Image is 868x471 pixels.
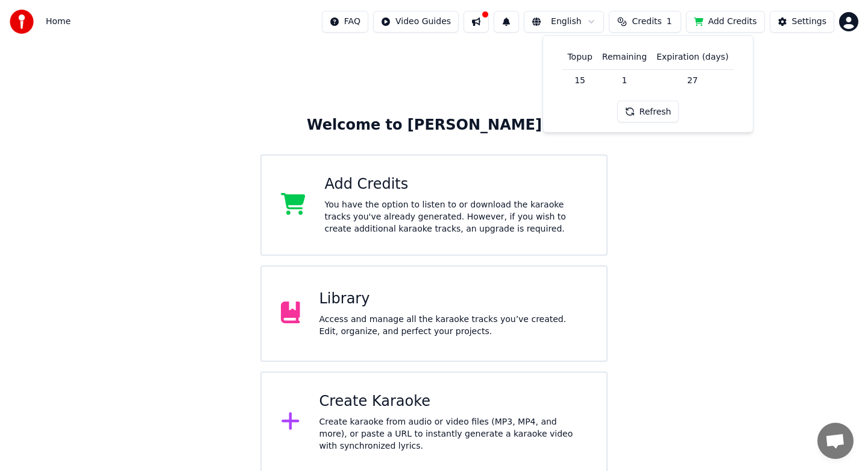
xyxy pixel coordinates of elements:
[597,69,652,91] td: 1
[562,45,597,69] th: Topup
[325,175,588,194] div: Add Credits
[617,101,679,122] button: Refresh
[319,314,588,338] div: Access and manage all the karaoke tracks you’ve created. Edit, organize, and perfect your projects.
[46,16,71,28] nav: breadcrumb
[792,16,826,28] div: Settings
[652,45,733,69] th: Expiration (days)
[319,289,588,309] div: Library
[325,199,588,235] div: You have the option to listen to or download the karaoke tracks you've already generated. However...
[322,11,368,33] button: FAQ
[770,11,834,33] button: Settings
[10,10,34,34] img: youka
[597,45,652,69] th: Remaining
[319,392,588,411] div: Create Karaoke
[817,423,854,459] a: Open chat
[652,69,733,91] td: 27
[609,11,681,33] button: Credits1
[562,69,597,91] td: 15
[686,11,765,33] button: Add Credits
[319,416,588,452] div: Create karaoke from audio or video files (MP3, MP4, and more), or paste a URL to instantly genera...
[632,16,661,28] span: Credits
[307,116,561,135] div: Welcome to [PERSON_NAME]
[46,16,71,28] span: Home
[667,16,672,28] span: 1
[373,11,459,33] button: Video Guides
